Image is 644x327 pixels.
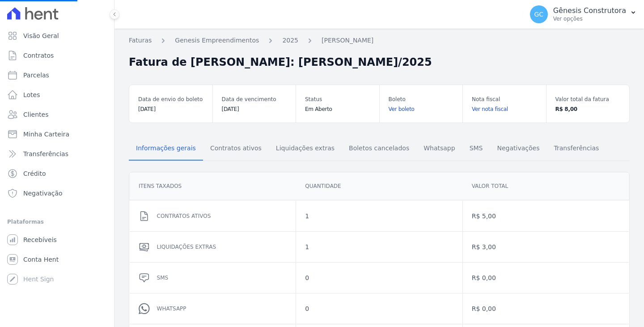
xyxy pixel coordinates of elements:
a: Whatsapp [416,137,462,161]
a: Boletos cancelados [342,137,416,161]
a: Minha Carteira [4,125,110,143]
div: Plataformas [7,217,107,227]
dd: [DATE] [222,105,287,114]
span: Lotes [23,90,40,99]
dd: Valor total [472,182,620,191]
span: Transferências [548,139,604,157]
dd: 0 [305,273,453,282]
dd: Quantidade [305,182,453,191]
span: Whatsapp [418,139,460,157]
a: Faturas [129,36,152,45]
a: Clientes [4,106,110,123]
dd: R$ 0,00 [472,304,620,313]
dd: 0 [305,304,453,313]
span: Contratos ativos [205,139,267,157]
span: Informações gerais [131,139,201,157]
a: Contratos ativos [203,137,269,161]
a: Lotes [4,86,110,104]
a: Transferências [547,137,606,161]
span: Visão Geral [23,31,59,40]
span: Negativação [23,189,63,198]
span: Boletos cancelados [343,139,415,157]
dd: R$ 0,00 [472,273,620,282]
a: Visão Geral [4,27,110,45]
a: Negativação [4,184,110,202]
dd: R$ 8,00 [555,105,621,114]
dd: R$ 5,00 [472,212,620,221]
span: Liquidações extras [271,139,340,157]
h2: Fatura de [PERSON_NAME]: [PERSON_NAME]/2025 [129,54,432,70]
a: 2025 [282,36,298,45]
a: Recebíveis [4,231,110,249]
a: Crédito [4,165,110,183]
dd: Itens Taxados [139,182,287,191]
dd: 1 [305,212,453,221]
a: Negativações [490,137,547,161]
dd: 1 [305,242,453,251]
p: Gênesis Construtora [553,6,626,15]
dt: Valor total da fatura [555,94,621,105]
nav: Breadcrumb [129,36,630,51]
dd: SMS [157,273,287,282]
a: [PERSON_NAME] [322,36,373,45]
a: Conta Hent [4,251,110,268]
span: Recebíveis [23,235,57,244]
span: Transferências [23,149,68,158]
a: Transferências [4,145,110,163]
dt: Nota fiscal [472,94,537,105]
dt: Data de envio do boleto [138,94,203,105]
span: Crédito [23,169,46,178]
a: SMS [462,137,490,161]
dt: Boleto [389,94,454,105]
a: Liquidações extras [269,137,342,161]
span: Contratos [23,51,54,60]
span: Parcelas [23,71,49,80]
dt: Status [305,94,370,105]
dd: Whatsapp [157,304,287,313]
a: Ver nota fiscal [472,105,537,114]
a: Informações gerais [129,137,203,161]
span: Conta Hent [23,255,59,264]
span: Minha Carteira [23,130,69,139]
span: SMS [464,139,488,157]
button: GC Gênesis Construtora Ver opções [523,2,644,27]
span: GC [534,11,543,17]
span: Clientes [23,110,48,119]
dd: R$ 3,00 [472,242,620,251]
dt: Data de vencimento [222,94,287,105]
dd: Contratos ativos [157,212,287,221]
dd: Em Aberto [305,105,370,114]
a: Genesis Empreendimentos [175,36,259,45]
p: Ver opções [553,15,626,22]
dd: [DATE] [138,105,203,114]
a: Ver boleto [389,105,454,114]
a: Parcelas [4,66,110,84]
span: Negativações [491,139,545,157]
a: Contratos [4,47,110,64]
dd: Liquidações extras [157,242,287,251]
